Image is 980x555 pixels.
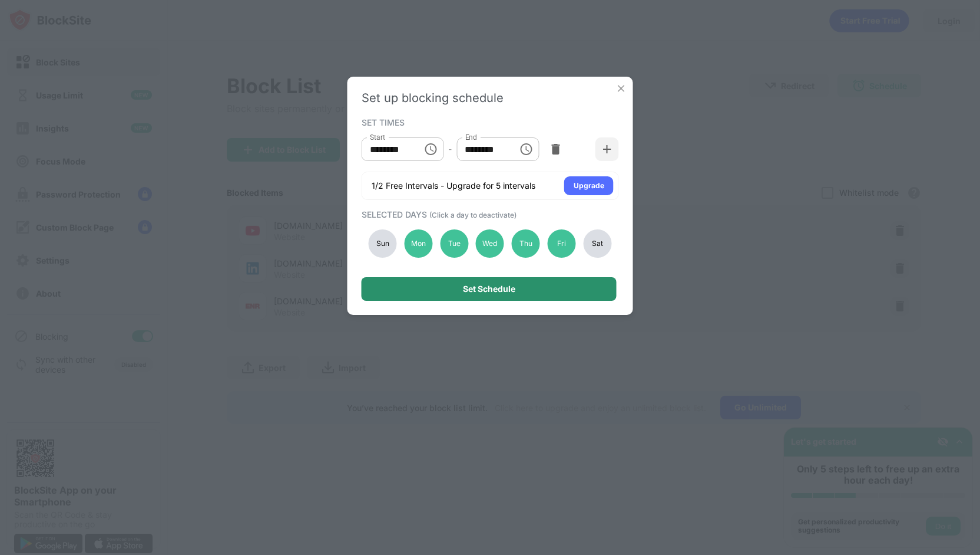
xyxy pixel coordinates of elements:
[362,91,619,105] div: Set up blocking schedule
[512,229,540,258] div: Thu
[514,137,538,161] button: Choose time, selected time is 6:00 PM
[476,229,504,258] div: Wed
[463,284,515,294] div: Set Schedule
[448,143,452,156] div: -
[429,211,517,219] span: (Click a day to deactivate)
[369,229,397,258] div: Sun
[372,180,535,192] div: 1/2 Free Intervals - Upgrade for 5 intervals
[440,229,468,258] div: Tue
[548,229,576,258] div: Fri
[465,132,477,142] label: End
[362,209,616,219] div: SELECTED DAYS
[583,229,611,258] div: Sat
[419,137,442,161] button: Choose time, selected time is 7:00 AM
[370,132,385,142] label: Start
[574,180,604,192] div: Upgrade
[615,83,627,94] img: x-button.svg
[404,229,432,258] div: Mon
[362,117,616,127] div: SET TIMES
